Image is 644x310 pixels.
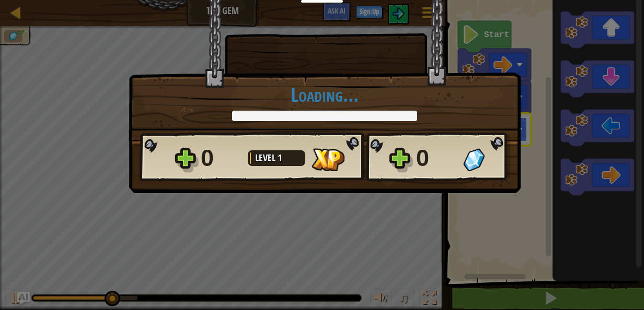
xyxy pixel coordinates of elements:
img: Gems Gained [463,148,485,171]
span: 1 [278,151,282,164]
span: Level [255,151,278,164]
div: 0 [416,141,457,175]
img: XP Gained [312,148,344,171]
div: 0 [201,141,241,175]
h1: Loading... [140,84,510,105]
